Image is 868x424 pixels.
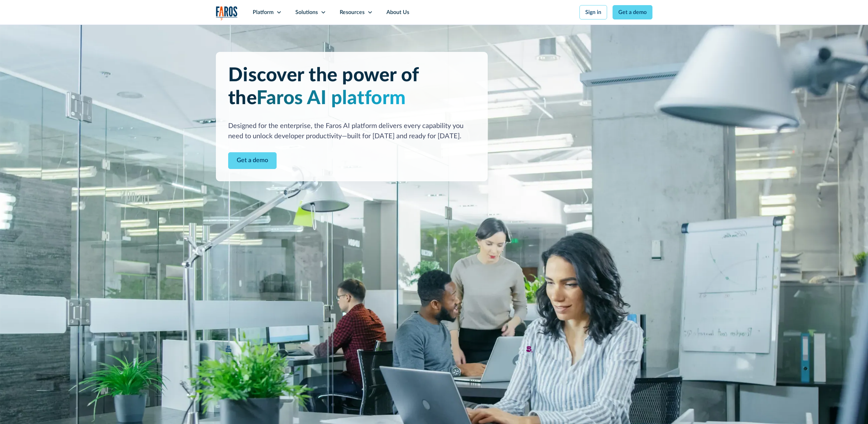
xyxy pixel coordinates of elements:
a: Contact Modal [228,152,277,169]
img: Logo of the analytics and reporting company Faros. [216,6,238,20]
div: Solutions [295,8,318,16]
a: home [216,6,238,20]
span: Faros AI platform [256,89,406,108]
div: Platform [253,8,274,16]
img: Minimalist bar chart analytics icon [376,347,382,351]
a: Sign in [579,5,607,19]
img: Enterprise building blocks or structure icon [226,346,231,352]
h1: Discover the power of the [228,64,475,110]
a: Get a demo [613,5,652,19]
div: Resources [340,8,365,16]
img: AI robot or assistant icon [524,343,535,354]
div: Designed for the enterprise, the Faros AI platform delivers every capability you need to unlock d... [228,121,475,141]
